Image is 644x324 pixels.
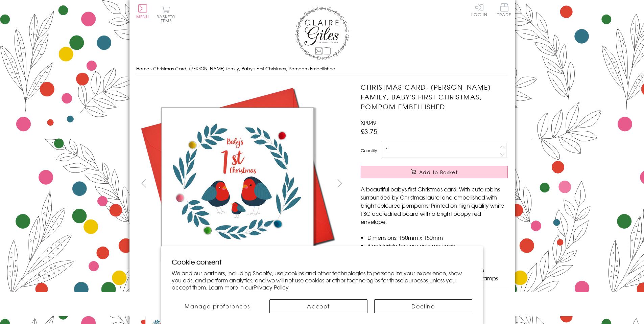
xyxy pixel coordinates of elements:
button: Add to Basket [361,166,508,178]
img: Claire Giles Greetings Cards [295,7,349,60]
span: £3.75 [361,126,377,136]
span: Menu [136,14,149,20]
label: Quantity [361,147,377,154]
span: Christmas Card, [PERSON_NAME] family, Baby's First Christmas, Pompom Embellished [153,65,335,72]
a: Log In [471,3,487,17]
span: Manage preferences [185,302,250,310]
h1: Christmas Card, [PERSON_NAME] family, Baby's First Christmas, Pompom Embellished [361,82,508,111]
button: Menu [136,4,149,19]
button: Manage preferences [172,299,263,313]
span: XP049 [361,118,376,126]
img: Christmas Card, Robin family, Baby's First Christmas, Pompom Embellished [347,82,550,285]
li: Blank inside for your own message [367,241,508,250]
button: Accept [269,299,367,313]
a: Trade [497,3,511,18]
nav: breadcrumbs [136,62,508,76]
li: Dimensions: 150mm x 150mm [367,233,508,241]
img: Christmas Card, Robin family, Baby's First Christmas, Pompom Embellished [136,82,339,285]
button: prev [136,176,151,191]
p: A beautiful babys first Christmas card. With cute robins surrounded by Christmas laurel and embel... [361,185,508,226]
button: Decline [374,299,472,313]
p: We and our partners, including Shopify, use cookies and other technologies to personalize your ex... [172,270,472,291]
button: next [332,176,347,191]
a: Privacy Policy [254,283,289,291]
span: 0 items [160,14,175,24]
span: Add to Basket [419,169,458,176]
span: Trade [497,3,511,17]
a: Home [136,65,149,72]
button: Basket0 items [157,5,175,23]
span: › [150,65,152,72]
h2: Cookie consent [172,257,472,267]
